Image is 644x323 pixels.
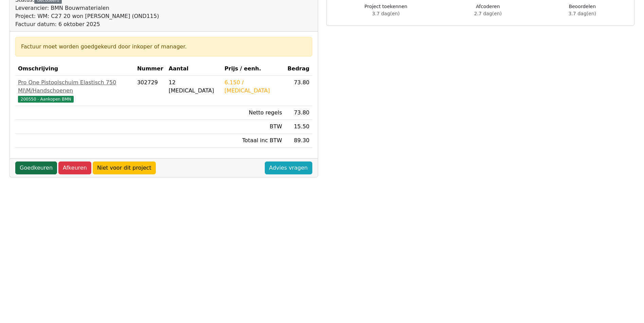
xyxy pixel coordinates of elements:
div: Pro One Pistoolschuim Elastisch 750 Ml\M/Handschoenen [18,79,132,95]
th: Prijs / eenh. [222,62,285,76]
td: 73.80 [285,106,312,120]
td: 302729 [134,76,166,106]
th: Bedrag [285,62,312,76]
td: 73.80 [285,76,312,106]
th: Nummer [134,62,166,76]
a: Pro One Pistoolschuim Elastisch 750 Ml\M/Handschoenen200550 - Aankopen BMN [18,79,132,103]
div: 12 [MEDICAL_DATA] [169,79,219,95]
div: Project: WM: C27 20 won [PERSON_NAME] (OND115) [15,12,159,20]
td: 89.30 [285,134,312,148]
th: Aantal [166,62,222,76]
div: 6.150 / [MEDICAL_DATA] [224,79,282,95]
td: Totaal inc BTW [222,134,285,148]
td: 15.50 [285,120,312,134]
div: Factuur datum: 6 oktober 2025 [15,20,159,28]
div: Project toekennen [365,3,407,17]
th: Omschrijving [15,62,134,76]
td: Netto regels [222,106,285,120]
div: Beoordelen [569,3,596,17]
span: 3.7 dag(en) [569,11,596,16]
span: 200550 - Aankopen BMN [18,96,74,103]
td: BTW [222,120,285,134]
a: Advies vragen [265,161,312,174]
a: Niet voor dit project [93,161,156,174]
a: Goedkeuren [15,161,57,174]
div: Leverancier: BMN Bouwmaterialen [15,4,159,12]
span: 2.7 dag(en) [474,11,502,16]
div: Factuur moet worden goedgekeurd door inkoper of manager. [21,43,307,51]
div: Afcoderen [474,3,502,17]
a: Afkeuren [58,161,91,174]
span: 3.7 dag(en) [372,11,400,16]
